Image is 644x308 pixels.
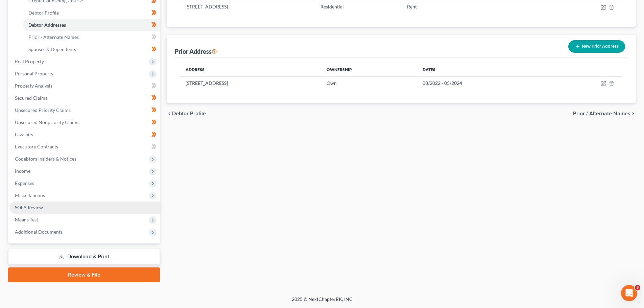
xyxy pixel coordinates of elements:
[417,76,551,89] td: 08/2022 - 05/2024
[180,0,315,13] td: [STREET_ADDRESS]
[621,285,637,301] iframe: Intercom live chat
[167,111,172,116] i: chevron_left
[321,76,417,89] td: Own
[28,10,59,16] span: Debtor Profile
[23,43,160,55] a: Spouses & Dependents
[23,7,160,19] a: Debtor Profile
[9,104,160,116] a: Unsecured Priority Claims
[8,249,160,265] a: Download & Print
[23,31,160,43] a: Prior / Alternate Names
[9,80,160,92] a: Property Analysis
[15,95,47,101] span: Secured Claims
[573,111,636,116] button: Prior / Alternate Names chevron_right
[321,63,417,76] th: Ownership
[180,76,321,89] td: [STREET_ADDRESS]
[417,63,551,76] th: Dates
[15,156,76,162] span: Codebtors Insiders & Notices
[9,128,160,141] a: Lawsuits
[175,47,217,55] div: Prior Address
[15,71,53,76] span: Personal Property
[9,141,160,153] a: Executory Contracts
[28,46,76,52] span: Spouses & Dependents
[167,111,206,116] button: chevron_left Debtor Profile
[15,132,33,137] span: Lawsuits
[15,83,52,89] span: Property Analysis
[23,19,160,31] a: Debtor Addresses
[15,58,44,64] span: Real Property
[9,116,160,128] a: Unsecured Nonpriority Claims
[28,34,79,40] span: Prior / Alternate Names
[630,111,636,116] i: chevron_right
[315,0,402,13] td: Residential
[9,92,160,104] a: Secured Claims
[15,119,79,125] span: Unsecured Nonpriority Claims
[28,22,66,28] span: Debtor Addresses
[15,229,63,235] span: Additional Documents
[15,217,38,222] span: Means Test
[15,192,45,198] span: Miscellaneous
[573,111,630,116] span: Prior / Alternate Names
[15,168,30,174] span: Income
[180,63,321,76] th: Address
[8,267,160,282] a: Review & File
[15,107,71,113] span: Unsecured Priority Claims
[172,111,206,116] span: Debtor Profile
[568,40,625,53] button: New Prior Address
[9,202,160,214] a: SOFA Review
[635,285,640,290] span: 5
[15,144,58,149] span: Executory Contracts
[15,205,43,210] span: SOFA Review
[129,296,515,308] div: 2025 © NextChapterBK, INC
[15,180,34,186] span: Expenses
[402,0,494,13] td: Rent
